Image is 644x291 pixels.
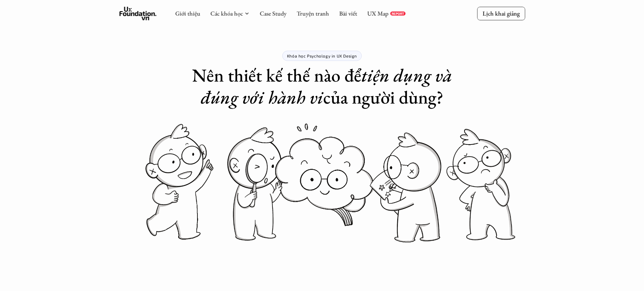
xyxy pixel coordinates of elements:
[390,12,405,16] a: REPORT
[391,12,404,16] p: REPORT
[210,9,243,17] a: Các khóa học
[477,7,525,20] a: Lịch khai giảng
[187,64,457,108] h1: Nên thiết kế thế nào để của người dùng?
[260,9,286,17] a: Case Study
[367,9,388,17] a: UX Map
[482,9,520,17] p: Lịch khai giảng
[287,53,357,58] p: Khóa học Psychology in UX Design
[339,9,357,17] a: Bài viết
[296,9,329,17] a: Truyện tranh
[201,63,456,109] em: tiện dụng và đúng với hành vi
[175,9,200,17] a: Giới thiệu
